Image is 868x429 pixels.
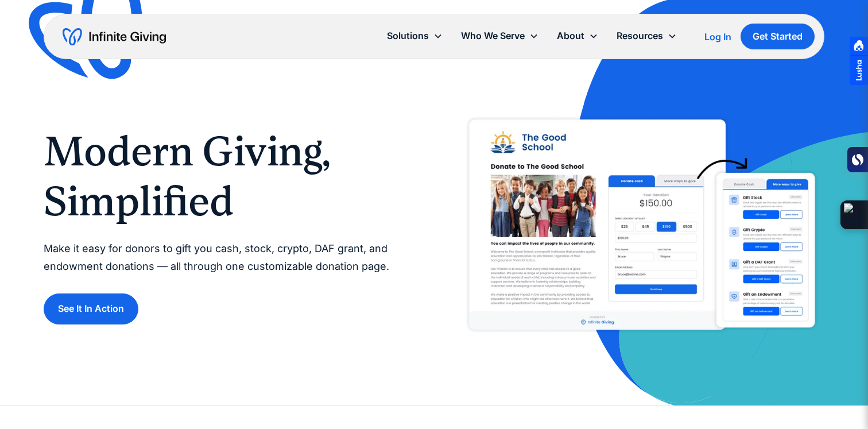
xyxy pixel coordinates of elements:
p: Make it easy for donors to gift you cash, stock, crypto, DAF grant, and endowment donations — all... [44,240,411,275]
div: Log In [704,32,731,41]
div: Resources [617,28,663,44]
div: Who We Serve [452,24,548,48]
a: home [63,28,166,46]
a: Get Started [741,24,815,49]
div: Resources [607,24,686,48]
div: About [548,24,607,48]
a: Log In [704,30,731,44]
img: Extension Icon [844,203,865,226]
h1: Modern Giving, Simplified [44,127,411,226]
div: About [557,28,584,44]
a: See It In Action [44,293,138,324]
div: Solutions [387,28,429,44]
div: Who We Serve [461,28,525,44]
div: Solutions [378,24,452,48]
